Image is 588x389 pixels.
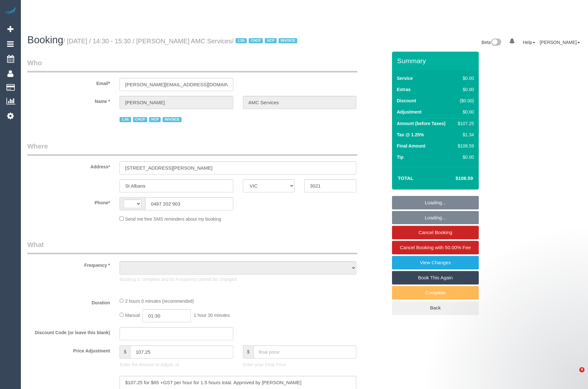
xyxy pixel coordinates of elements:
a: Cancel Booking with 50.00% Fee [392,241,479,254]
input: Suburb* [120,179,233,192]
a: Beta [482,40,502,45]
input: Phone* [145,197,233,210]
label: Adjustment [397,109,422,115]
span: / [232,38,299,45]
div: $0.00 [455,75,474,81]
a: Book This Again [392,271,479,284]
input: First Name* [120,96,233,109]
span: HCP [265,38,276,43]
img: New interface [491,38,501,47]
div: ($0.00) [455,97,474,104]
label: Tax @ 1.25% [397,131,424,138]
div: $107.25 [455,120,474,127]
label: Duration [22,297,115,306]
div: $1.34 [455,131,474,138]
a: View Changes [392,256,479,269]
label: Price Adjustment [22,345,115,354]
div: $0.00 [455,154,474,160]
div: $0.00 [455,109,474,115]
span: Send me free SMS reminders about my booking [125,216,221,222]
h3: Summary [397,57,476,64]
span: $ [243,345,254,359]
strong: Total [398,175,414,181]
span: Manual [125,313,140,318]
span: CHCP [133,117,147,122]
span: Booking [27,34,63,46]
input: Last Name* [243,96,356,109]
label: Email* [22,78,115,87]
div: $0.00 [455,86,474,93]
label: Frequency * [22,260,115,268]
span: $ [120,345,130,359]
legend: Who [27,58,357,72]
p: Enter your Final Price [243,361,356,368]
h4: $108.59 [436,176,473,181]
span: 1.5h [236,38,247,43]
input: Post Code* [304,179,356,192]
span: 2 hours 0 minutes (recommended) [125,299,194,304]
legend: What [27,240,357,254]
iframe: Intercom live chat [566,367,582,383]
span: 1 hour 30 minutes [194,313,230,318]
p: Enter the Amount to Adjust, or [120,361,233,368]
label: Final Amount [397,143,425,149]
a: Help [523,40,535,45]
span: INVOICE [279,38,297,43]
a: [PERSON_NAME] [540,40,580,45]
label: Tip [397,154,404,160]
label: Amount (before Taxes) [397,120,445,127]
p: Booking is complete and its Frequency cannot be changed [120,276,356,283]
label: Discount Code (or leave this blank) [22,327,115,336]
label: Discount [397,97,416,104]
label: Name * [22,96,115,105]
span: INVOICE [163,117,181,122]
small: / [DATE] / 14:30 - 15:30 / [PERSON_NAME] AMC Services [63,38,299,45]
label: Phone* [22,197,115,206]
a: Cancel Booking [392,226,479,239]
span: 1.5h [120,117,131,122]
label: Extras [397,86,411,93]
span: CHCP [249,38,263,43]
span: 9 [579,367,584,372]
div: $108.59 [455,143,474,149]
a: Back [392,301,479,315]
label: Address* [22,161,115,170]
input: Email* [120,78,233,91]
legend: Where [27,141,357,156]
span: Cancel Booking with 50.00% Fee [400,245,471,250]
input: final price [254,345,357,359]
span: HCP [149,117,161,122]
label: Service [397,75,413,81]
